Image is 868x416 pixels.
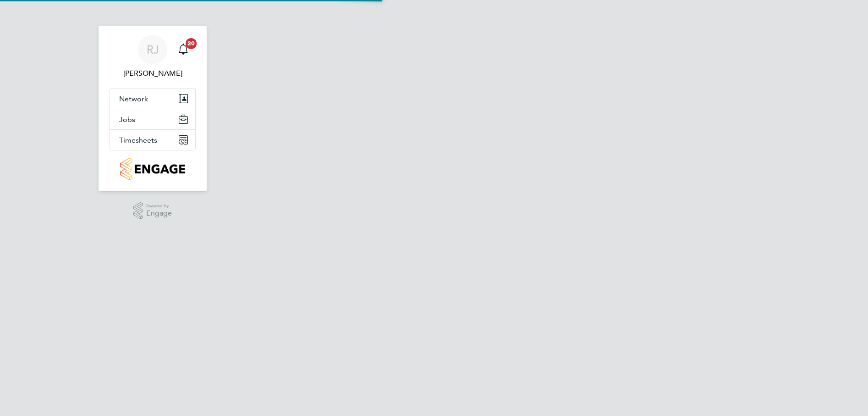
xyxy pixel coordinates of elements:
span: Remi Jelinskas [110,68,196,79]
span: RJ [147,44,159,55]
span: Powered by [146,202,172,210]
a: RJ[PERSON_NAME] [110,35,196,79]
span: Engage [146,210,172,217]
button: Timesheets [110,130,195,150]
button: Jobs [110,109,195,129]
span: Jobs [119,115,135,124]
a: Go to home page [110,158,196,180]
button: Network [110,89,195,109]
img: countryside-properties-logo-retina.png [120,158,185,180]
span: 20 [186,38,197,49]
span: Network [119,94,148,103]
span: Timesheets [119,136,157,144]
a: 20 [174,35,192,64]
a: Powered byEngage [133,202,172,220]
nav: Main navigation [99,26,207,191]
